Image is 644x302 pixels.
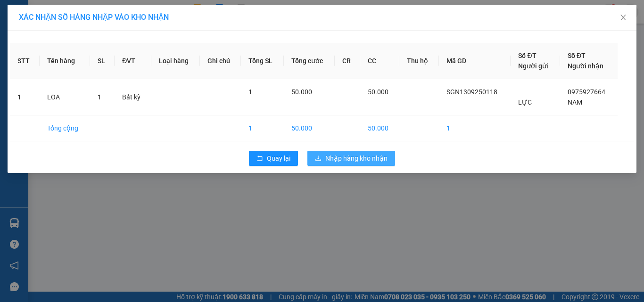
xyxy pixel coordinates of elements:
[518,52,536,59] span: Số ĐT
[40,43,90,79] th: Tên hàng
[368,88,388,96] span: 50.000
[360,43,399,79] th: CC
[518,98,532,106] span: LỰC
[61,8,84,18] span: Nhận:
[61,29,157,41] div: LAB HOÀI ANH
[518,62,548,70] span: Người gửi
[98,93,101,101] span: 1
[10,43,40,79] th: STT
[568,98,582,106] span: NAM
[115,43,151,79] th: ĐVT
[241,115,283,141] td: 1
[399,43,439,79] th: Thu hộ
[267,153,290,163] span: Quay lại
[61,41,157,54] div: 0936873978
[200,43,241,79] th: Ghi chú
[40,115,90,141] td: Tổng cộng
[248,88,252,96] span: 1
[568,52,586,59] span: Số ĐT
[40,79,90,115] td: LOA
[284,43,335,79] th: Tổng cước
[8,8,55,19] div: Trà Cú
[151,43,200,79] th: Loại hàng
[568,88,605,96] span: 0975927664
[241,43,283,79] th: Tổng SL
[249,151,298,166] button: rollbackQuay lại
[439,43,511,79] th: Mã GD
[7,59,56,71] div: 20.000
[568,62,603,70] span: Người nhận
[19,13,169,22] span: XÁC NHẬN SỐ HÀNG NHẬP VÀO KHO NHẬN
[360,115,399,141] td: 50.000
[335,43,360,79] th: CR
[115,79,151,115] td: Bất kỳ
[61,8,157,29] div: [GEOGRAPHIC_DATA]
[307,151,395,166] button: downloadNhập hàng kho nhận
[90,43,115,79] th: SL
[446,88,497,96] span: SGN1309250118
[256,155,263,163] span: rollback
[10,79,40,115] td: 1
[8,9,23,19] span: Gửi:
[610,5,636,31] button: Close
[315,155,322,163] span: download
[291,88,312,96] span: 50.000
[325,153,388,163] span: Nhập hàng kho nhận
[619,14,627,21] span: close
[439,115,511,141] td: 1
[7,60,22,70] span: CR :
[284,115,335,141] td: 50.000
